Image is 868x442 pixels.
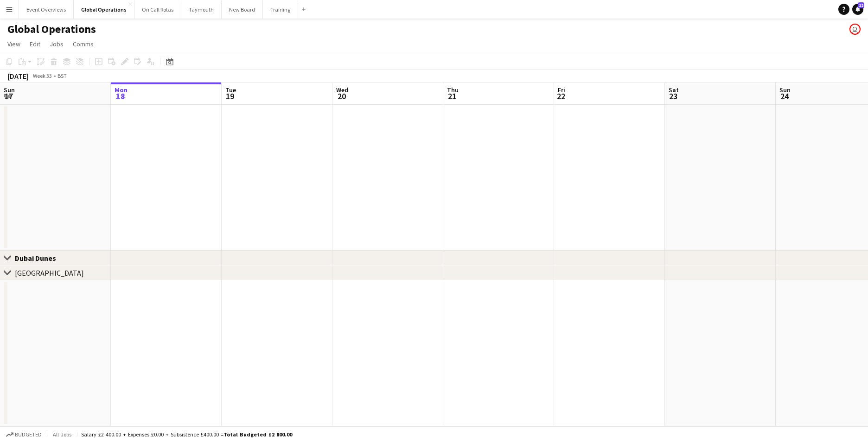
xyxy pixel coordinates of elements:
span: Sun [779,86,791,94]
span: Week 33 [31,72,54,79]
span: Edit [30,40,40,48]
span: Sun [4,86,15,94]
a: Edit [26,38,44,50]
span: Sat [669,86,679,94]
span: Budgeted [15,431,42,438]
span: All jobs [51,431,73,438]
span: Mon [115,86,128,94]
span: 17 [2,91,15,101]
span: 24 [778,91,791,101]
div: BST [57,72,67,79]
span: Total Budgeted £2 800.00 [223,431,292,438]
span: 19 [224,91,236,101]
a: 12 [852,4,863,15]
app-user-avatar: Jackie Tolland [849,24,861,35]
div: Salary £2 400.00 + Expenses £0.00 + Subsistence £400.00 = [81,431,292,438]
button: On Call Rotas [134,0,181,19]
div: [GEOGRAPHIC_DATA] [15,268,84,278]
span: View [7,40,20,48]
h1: Global Operations [7,22,96,36]
div: [DATE] [7,71,29,81]
a: Jobs [46,38,67,50]
button: Training [263,0,298,19]
span: Thu [447,86,459,94]
a: View [4,38,24,50]
span: Fri [558,86,565,94]
span: 18 [113,91,128,101]
span: 23 [667,91,679,101]
span: 21 [446,91,459,101]
span: Tue [225,86,236,94]
span: 20 [335,91,348,101]
button: Budgeted [5,429,43,440]
span: Jobs [50,40,64,48]
button: New Board [222,0,263,19]
span: Wed [336,86,348,94]
span: 12 [858,2,864,8]
span: 22 [556,91,565,101]
button: Global Operations [74,0,134,19]
div: Dubai Dunes [15,253,64,263]
span: Comms [73,40,94,48]
button: Event Overviews [19,0,74,19]
button: Taymouth [181,0,222,19]
a: Comms [69,38,97,50]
